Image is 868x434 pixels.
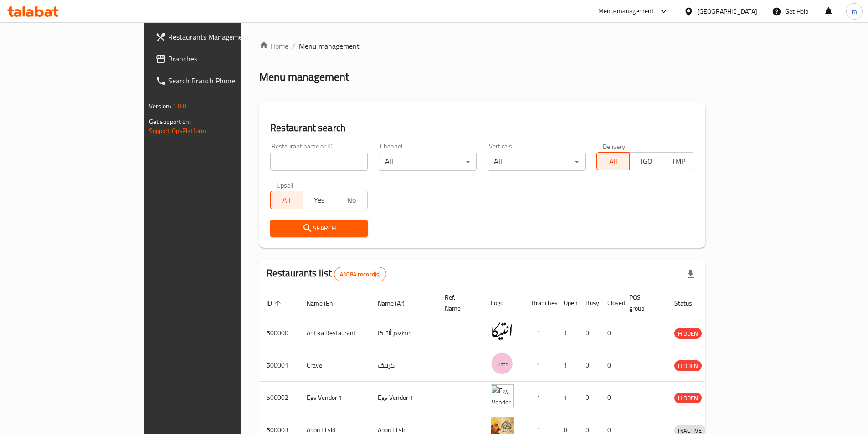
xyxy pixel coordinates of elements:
[270,153,368,171] input: Search for restaurant name or ID..
[168,31,282,42] span: Restaurants Management
[168,53,282,64] span: Branches
[299,317,370,349] td: Antika Restaurant
[270,220,368,237] button: Search
[270,191,303,209] button: All
[379,153,477,171] div: All
[277,223,361,234] span: Search
[267,266,387,281] h2: Restaurants list
[524,289,556,317] th: Branches
[674,361,702,371] span: HIDDEN
[149,125,207,137] a: Support.OpsPlatform
[370,382,437,414] td: Egy Vendor 1
[491,320,514,342] img: Antika Restaurant
[674,298,704,309] span: Status
[600,349,622,382] td: 0
[601,155,626,168] span: All
[299,382,370,414] td: Egy Vendor 1
[556,317,578,349] td: 1
[524,382,556,414] td: 1
[259,70,349,84] h2: Menu management
[148,70,289,92] a: Search Branch Phone
[274,194,299,207] span: All
[334,267,386,281] div: Total records count
[633,155,658,168] span: TGO
[578,289,600,317] th: Busy
[852,6,857,16] span: m
[629,292,656,314] span: POS group
[524,317,556,349] td: 1
[149,116,191,128] span: Get support on:
[600,317,622,349] td: 0
[378,298,416,309] span: Name (Ar)
[603,143,626,149] label: Delivery
[674,328,702,339] div: HIDDEN
[299,41,360,51] span: Menu management
[483,289,524,317] th: Logo
[556,349,578,382] td: 1
[307,194,332,207] span: Yes
[491,384,514,407] img: Egy Vendor 1
[697,6,757,16] div: [GEOGRAPHIC_DATA]
[168,75,282,86] span: Search Branch Phone
[445,292,473,314] span: Ref. Name
[556,382,578,414] td: 1
[335,191,368,209] button: No
[600,382,622,414] td: 0
[270,121,695,135] h2: Restaurant search
[556,289,578,317] th: Open
[674,393,702,403] span: HIDDEN
[307,298,347,309] span: Name (En)
[149,100,171,112] span: Version:
[578,349,600,382] td: 0
[666,155,691,168] span: TMP
[303,191,335,209] button: Yes
[680,263,702,285] div: Export file
[674,360,702,371] div: HIDDEN
[491,352,514,375] img: Crave
[148,26,289,48] a: Restaurants Management
[267,298,284,309] span: ID
[578,382,600,414] td: 0
[148,48,289,70] a: Branches
[674,328,702,339] span: HIDDEN
[370,349,437,382] td: كرييف
[598,6,654,17] div: Menu-management
[173,100,187,112] span: 1.0.0
[662,152,694,170] button: TMP
[370,317,437,349] td: مطعم أنتيكا
[299,349,370,382] td: Crave
[259,41,706,51] nav: breadcrumb
[629,152,662,170] button: TGO
[524,349,556,382] td: 1
[339,194,364,207] span: No
[292,41,295,51] li: /
[674,393,702,403] div: HIDDEN
[600,289,622,317] th: Closed
[596,152,629,170] button: All
[277,182,293,188] label: Upsell
[334,270,386,279] span: 41084 record(s)
[488,153,586,171] div: All
[578,317,600,349] td: 0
